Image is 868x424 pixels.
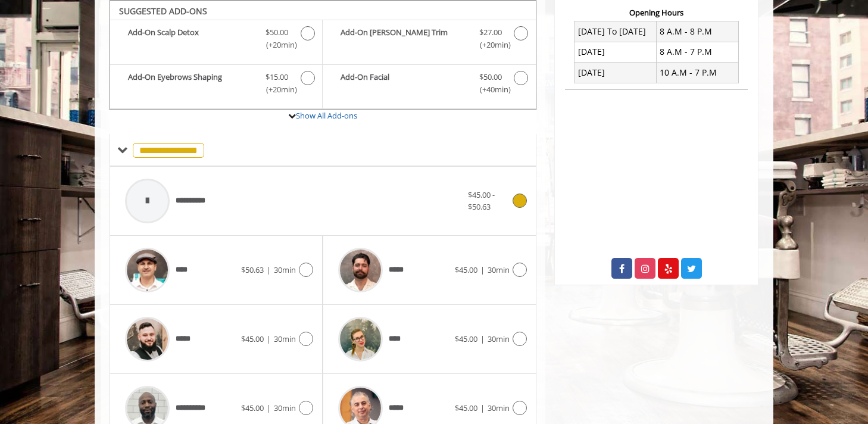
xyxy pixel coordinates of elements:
span: (+20min ) [260,39,295,51]
span: | [480,333,485,344]
a: Show All Add-ons [296,110,357,121]
span: 30min [488,403,510,413]
span: (+20min ) [473,39,508,51]
h3: Opening Hours [565,8,748,17]
td: 8 A.M - 8 P.M [656,21,738,42]
b: Add-On Scalp Detox [128,26,254,51]
span: 30min [274,333,296,344]
span: $45.00 [241,403,264,413]
span: $50.63 [241,264,264,275]
span: $50.00 [266,26,288,39]
span: 30min [488,264,510,275]
td: [DATE] [574,42,657,62]
span: | [267,264,271,275]
label: Add-On Facial [329,71,529,99]
span: $45.00 [455,403,477,413]
span: | [480,264,485,275]
td: [DATE] [574,63,657,83]
span: $50.00 [479,71,502,83]
span: (+40min ) [473,83,508,96]
td: 8 A.M - 7 P.M [656,42,738,62]
span: $15.00 [266,71,288,83]
span: | [267,333,271,344]
span: | [267,403,271,413]
span: $27.00 [479,26,502,39]
label: Add-On Beard Trim [329,26,529,54]
span: $45.00 [455,264,477,275]
b: Add-On [PERSON_NAME] Trim [341,26,467,51]
label: Add-On Scalp Detox [116,26,316,54]
span: $45.00 [241,333,264,344]
span: (+20min ) [260,83,295,96]
b: Add-On Eyebrows Shaping [128,71,254,96]
span: 30min [274,264,296,275]
span: 30min [274,403,296,413]
span: $45.00 [455,333,477,344]
span: 30min [488,333,510,344]
b: SUGGESTED ADD-ONS [119,5,207,17]
span: | [480,403,485,413]
td: 10 A.M - 7 P.M [656,63,738,83]
b: Add-On Facial [341,71,467,96]
label: Add-On Eyebrows Shaping [116,71,316,99]
td: [DATE] To [DATE] [574,21,657,42]
span: $45.00 - $50.63 [468,189,495,213]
